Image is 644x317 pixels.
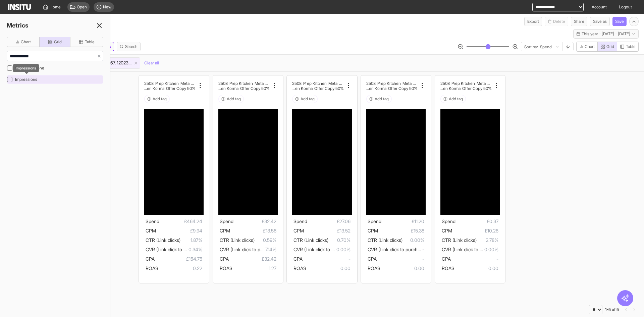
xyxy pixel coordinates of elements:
span: - [377,255,424,263]
button: Grid [597,42,617,52]
span: £32.42 [229,255,276,263]
button: Table [617,42,639,52]
span: CPM [146,228,156,233]
h2: Metrics [7,21,29,30]
span: ROAS [293,265,306,271]
span: Impressions [15,77,37,82]
span: CTR (Link clicks) [368,237,402,243]
span: Add tag [301,96,315,102]
h2: 2508_Prep Kitchen_Meta_Conversions_High-Net Worth Verti [440,81,492,86]
span: 0.00 [380,264,424,272]
span: CTR (Link clicks) [293,237,328,243]
div: 2508_Prep Kitchen_Meta_Conversions_Gym Goers_Video_New Meals_None_Chicken Korma_Offer Copy 50% [292,81,343,91]
span: CPA [442,256,451,262]
span: Chart [21,39,31,45]
button: Add tag [218,95,244,103]
span: CVR (Link click to purchase) [368,247,426,252]
div: 2508_Prep Kitchen_Meta_Conversions_High-end Exercise_Video_New Meals_None_Chicken Korma_Offer Cop... [366,81,418,91]
span: ROAS [146,265,158,271]
span: £10.28 [452,227,498,235]
h2: deo_New Meals_None_Chicken Korma_Offer Copy 50% [292,86,343,91]
span: CPM [220,228,230,233]
span: - [422,246,424,254]
span: £15.38 [378,227,424,235]
span: Chart [585,44,595,49]
button: Share [571,17,587,26]
span: New [103,4,111,10]
span: 0.00% [402,236,424,244]
button: Add tag [366,95,392,103]
span: Grid [606,44,614,49]
span: ROAS [220,265,232,271]
span: Spend [368,218,381,224]
img: Logo [8,4,31,10]
span: £464.24 [159,217,202,225]
span: £0.37 [455,217,498,225]
button: Search [117,42,141,51]
span: CPA [368,256,377,262]
button: Grid [39,37,70,47]
span: CVR (Link click to purchase) [146,247,204,252]
span: CVR (Link click to purchase) [442,247,500,252]
button: Chart [576,42,598,52]
span: 0.00 [454,264,498,272]
span: Add tag [375,96,389,102]
span: 0.00% [484,246,498,254]
span: £13.56 [230,227,276,235]
span: 0.00% [336,246,351,254]
span: CTR (Link clicks) [220,237,255,243]
span: Sort by: [524,44,538,50]
div: 2508_Prep Kitchen_Meta_Conversions_High-Net Worth Vertical _Video_New Meals_None_Chicken Korma_Of... [440,81,492,91]
span: £13.52 [304,227,350,235]
button: Add tag [440,95,466,103]
div: 2508_Prep Kitchen_Meta_Conversions_Meal Prep_Video_New Meals_None_Chicken Korma_Offer Copy 50% [218,81,270,91]
span: Add tag [449,96,463,102]
span: CVR (Link click to purchase) [293,247,352,252]
span: CTR (Link clicks) [146,237,180,243]
span: Spend [442,218,455,224]
h2: cal _Video_New Meals_None_Chicken Korma_Offer Copy 50% [440,86,492,91]
button: This year - [DATE] - [DATE] [573,29,639,39]
button: Save as [590,17,610,26]
h2: 2508_Prep Kitchen_Meta_Conversions_Meal Prep_Vi [218,81,270,86]
span: £11.20 [381,217,424,225]
span: Add tag [153,96,167,102]
span: CTR (Link clicks) [442,237,477,243]
span: 0.22 [158,264,202,272]
span: - [451,255,498,263]
span: 0.00 [306,264,350,272]
span: £9.94 [156,227,202,235]
button: Export [524,17,542,26]
span: CPM [293,228,304,233]
span: 0.59% [255,236,276,244]
span: CPM [442,228,452,233]
span: £27.06 [307,217,350,225]
span: Home [50,4,61,10]
span: - [303,255,350,263]
span: Grid [54,39,62,45]
span: Add tag [227,96,241,102]
span: ROAS [442,265,454,271]
span: 7.14% [265,246,276,254]
h2: 2508_Prep Kitchen_Meta_Conversions_Web Visitor Retarge [144,81,196,86]
button: Clear all [144,57,159,69]
div: 1-5 of 5 [605,307,619,312]
button: Delete [545,17,568,26]
h2: deo_New Meals_None_Chicken Korma_Offer Copy 50% [218,86,270,91]
span: CPM [368,228,378,233]
span: £154.75 [155,255,202,263]
h2: 2508_Prep Kitchen_Meta_Conversions_Gym Goers_Vi [292,81,343,86]
span: Table [626,44,636,49]
span: 2.78% [477,236,498,244]
span: Search [125,44,138,49]
button: Chart [7,37,40,47]
span: 0.34% [189,246,202,254]
span: CPA [146,256,155,262]
span: CPA [220,256,229,262]
span: You cannot delete a preset report. [545,17,568,26]
span: This year - [DATE] - [DATE] [582,31,630,37]
button: Save [612,17,627,26]
span: Spend [220,218,233,224]
span: £32.42 [233,217,276,225]
span: Spend [293,218,307,224]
